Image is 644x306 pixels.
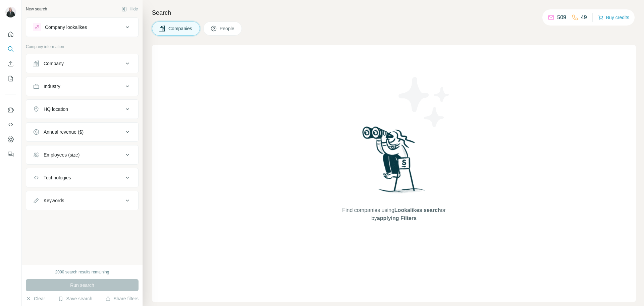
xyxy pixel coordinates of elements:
[5,58,16,70] button: Enrich CSV
[55,269,109,275] div: 2000 search results remaining
[26,78,138,94] button: Industry
[5,133,16,145] button: Dashboard
[45,24,87,31] div: Company lookalikes
[598,13,629,22] button: Buy credits
[377,215,417,221] span: applying Filters
[105,295,139,302] button: Share filters
[44,106,68,113] div: HQ location
[5,7,16,17] img: Avatar
[44,60,64,67] div: Company
[26,55,138,72] button: Company
[394,72,454,132] img: Surfe Illustration - Stars
[26,295,45,302] button: Clear
[26,6,47,12] div: New search
[340,206,447,222] span: Find companies using or by
[44,151,79,158] div: Employees (size)
[557,13,566,21] p: 509
[26,192,138,209] button: Keywords
[5,73,16,85] button: My lists
[581,13,587,21] p: 49
[394,207,441,213] span: Lookalikes search
[168,25,193,32] span: Companies
[5,28,16,40] button: Quick start
[5,119,16,131] button: Use Surfe API
[26,124,138,140] button: Annual revenue ($)
[117,4,143,14] button: Hide
[26,170,138,186] button: Technologies
[44,129,84,135] div: Annual revenue ($)
[58,295,92,302] button: Save search
[5,104,16,116] button: Use Surfe on LinkedIn
[26,147,138,163] button: Employees (size)
[44,174,71,181] div: Technologies
[44,83,60,90] div: Industry
[359,125,429,200] img: Surfe Illustration - Woman searching with binoculars
[26,44,139,50] p: Company information
[5,148,16,160] button: Feedback
[44,197,64,204] div: Keywords
[26,19,138,35] button: Company lookalikes
[5,43,16,55] button: Search
[220,25,235,32] span: People
[26,101,138,117] button: HQ location
[152,8,636,17] h4: Search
